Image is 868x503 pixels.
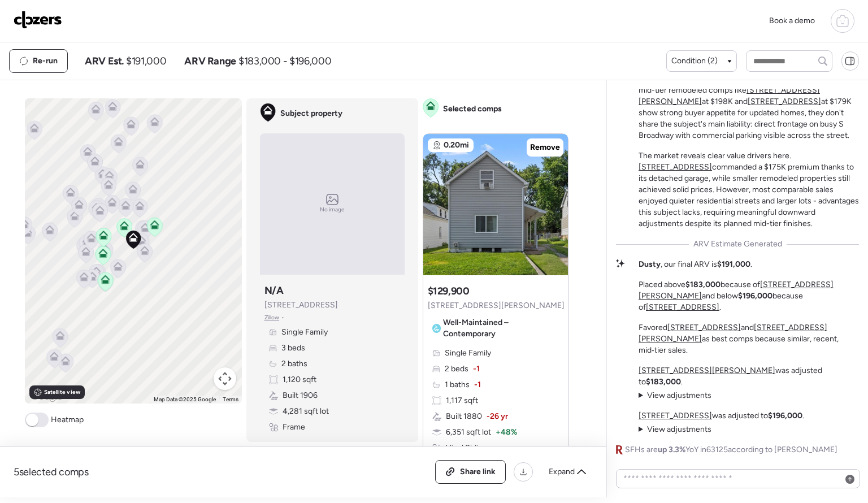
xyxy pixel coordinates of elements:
span: 1,120 sqft [283,374,316,385]
span: Built 1906 [283,390,318,401]
a: [STREET_ADDRESS] [748,97,821,106]
a: [STREET_ADDRESS][PERSON_NAME] [639,366,775,375]
span: • [281,313,284,322]
span: 6,351 sqft lot [446,427,491,438]
span: 2 baths [281,358,307,370]
summary: View adjustments [639,424,711,435]
span: Satellite view [44,388,80,397]
h3: N/A [264,284,284,297]
span: 5 selected comps [14,465,89,479]
span: Remove [530,142,560,153]
p: The market reveals clear value drivers here. commanded a $175K premium thanks to its detached gar... [639,150,859,229]
img: Logo [14,11,62,29]
span: up 3.3% [658,445,685,454]
span: Heatmap [51,414,84,426]
span: 1,117 sqft [446,395,478,406]
span: 4,281 sqft lot [283,406,329,417]
span: ARV Estimate Generated [693,239,782,250]
a: [STREET_ADDRESS] [646,302,719,312]
strong: Dusty [639,259,661,269]
strong: $196,000 [738,291,772,301]
span: Map Data ©2025 Google [154,396,216,402]
span: Single Family [445,348,491,359]
p: was adjusted to . [639,365,859,388]
span: No image [320,205,345,214]
span: SFHs are YoY in 63125 according to [PERSON_NAME] [625,444,837,456]
strong: $183,000 [685,280,721,289]
a: Terms (opens in new tab) [223,396,238,402]
span: -26 yr [487,411,508,422]
span: Single Family [281,327,328,338]
span: + 48% [496,427,517,438]
span: 1 baths [445,379,470,391]
h3: $129,900 [428,284,470,298]
span: $191,000 [126,54,166,68]
span: [STREET_ADDRESS][PERSON_NAME] [428,300,565,311]
span: -1 [474,379,481,391]
p: , our final ARV is . [639,259,752,270]
a: [STREET_ADDRESS] [639,162,712,172]
span: [STREET_ADDRESS] [264,300,338,311]
span: ARV Est. [85,54,124,68]
span: Expand [549,466,575,478]
span: Re-run [33,55,58,67]
span: Well-Maintained – Contemporary [443,317,559,340]
span: Subject property [280,108,342,119]
p: Placed above because of and below because of . [639,279,859,313]
span: Condition (2) [671,55,718,67]
span: $183,000 - $196,000 [238,54,331,68]
span: 3 beds [281,342,305,354]
span: Vinyl Siding [446,443,487,454]
span: Built 1880 [446,411,482,422]
button: Map camera controls [214,367,236,390]
a: Open this area in Google Maps (opens a new window) [28,389,65,404]
span: View adjustments [647,391,711,400]
img: Google [28,389,65,404]
p: This 3/2 on S Broadway faces a unique valuation puzzle. While mid-tier remodeled comps like at $1... [639,73,859,141]
summary: View adjustments [639,390,711,401]
span: Share link [460,466,496,478]
p: Favored and as best comps because similar, recent, mid‑tier sales. [639,322,859,356]
strong: $183,000 [646,377,681,387]
span: -1 [473,363,480,375]
span: Book a demo [769,16,815,25]
span: 2 beds [445,363,468,375]
span: Selected comps [443,103,502,115]
a: [STREET_ADDRESS] [667,323,741,332]
span: Zillow [264,313,280,322]
span: Frame [283,422,305,433]
a: [STREET_ADDRESS] [639,411,712,420]
p: was adjusted to . [639,410,804,422]
span: ARV Range [184,54,236,68]
span: 0.20mi [444,140,469,151]
strong: $196,000 [768,411,802,420]
span: View adjustments [647,424,711,434]
strong: $191,000 [717,259,750,269]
